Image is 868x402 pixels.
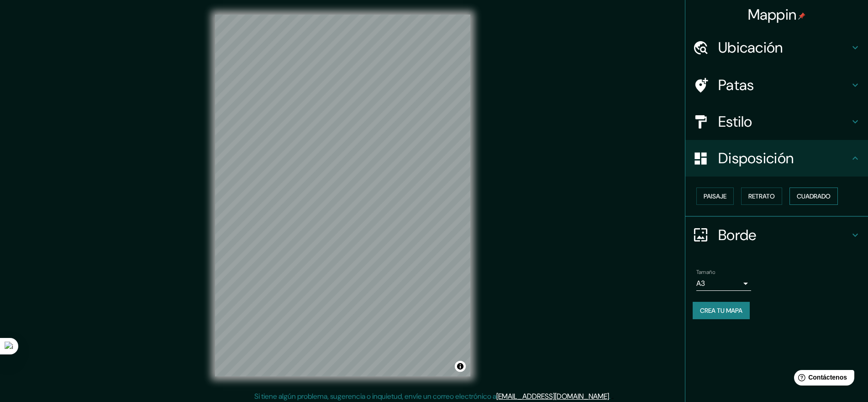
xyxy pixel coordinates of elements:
[789,188,838,205] button: Cuadrado
[696,188,734,205] button: Paisaje
[700,306,742,315] font: Crea tu mapa
[696,268,715,276] font: Tamaño
[718,75,754,95] font: Patas
[718,112,752,131] font: Estilo
[215,15,470,376] canvas: Mapa
[685,140,868,177] div: Disposición
[748,192,775,200] font: Retrato
[718,225,757,245] font: Borde
[685,29,868,66] div: Ubicación
[718,149,794,168] font: Disposición
[798,12,805,20] img: pin-icon.png
[254,391,496,401] font: Si tiene algún problema, sugerencia o inquietud, envíe un correo electrónico a
[693,302,750,319] button: Crea tu mapa
[797,192,831,200] font: Cuadrado
[609,391,610,401] font: .
[704,192,726,200] font: Paisaje
[685,217,868,253] div: Borde
[685,67,868,103] div: Patas
[718,38,783,57] font: Ubicación
[696,279,705,288] font: A3
[610,391,612,401] font: .
[685,103,868,140] div: Estilo
[787,366,858,392] iframe: Lanzador de widgets de ayuda
[612,391,614,401] font: .
[748,5,797,24] font: Mappin
[496,391,609,401] a: [EMAIL_ADDRESS][DOMAIN_NAME]
[455,361,466,372] button: Activar o desactivar atribución
[696,276,751,291] div: A3
[741,188,782,205] button: Retrato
